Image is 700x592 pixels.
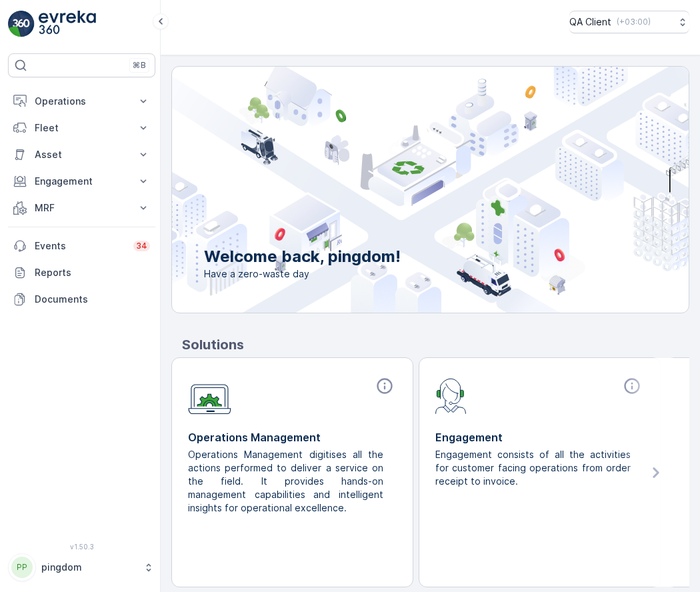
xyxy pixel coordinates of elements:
p: ( +03:00 ) [617,17,651,27]
p: Fleet [35,121,129,135]
p: pingdom [41,561,137,574]
a: Documents [8,286,155,313]
p: Asset [35,148,129,161]
p: Documents [35,293,150,306]
p: QA Client [569,15,611,29]
p: Welcome back, pingdom! [204,246,401,267]
div: PP [11,557,33,578]
a: Events34 [8,233,155,259]
button: Fleet [8,115,155,141]
button: PPpingdom [8,553,155,581]
p: Operations [35,95,129,108]
p: Engagement consists of all the activities for customer facing operations from order receipt to in... [435,448,633,488]
img: module-icon [435,377,467,414]
button: Operations [8,88,155,115]
img: logo [8,11,35,37]
p: MRF [35,201,129,215]
span: Have a zero-waste day [204,267,401,281]
p: Engagement [435,429,644,445]
p: ⌘B [133,60,146,71]
button: Asset [8,141,155,168]
p: Operations Management digitises all the actions performed to deliver a service on the field. It p... [188,448,386,515]
img: city illustration [112,67,689,313]
p: Solutions [182,335,689,355]
p: 34 [136,241,147,251]
span: v 1.50.3 [8,543,155,551]
p: Engagement [35,175,129,188]
p: Events [35,239,125,253]
button: MRF [8,195,155,221]
img: logo_light-DOdMpM7g.png [39,11,96,37]
a: Reports [8,259,155,286]
button: Engagement [8,168,155,195]
p: Reports [35,266,150,279]
img: module-icon [188,377,231,415]
p: Operations Management [188,429,397,445]
button: QA Client(+03:00) [569,11,689,33]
